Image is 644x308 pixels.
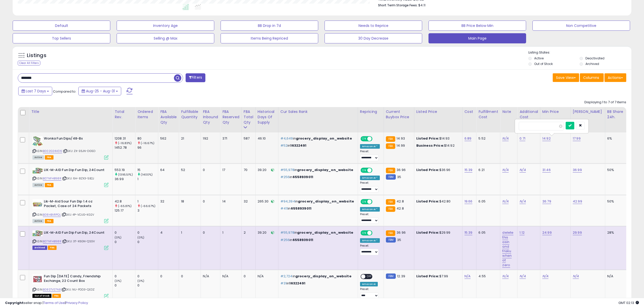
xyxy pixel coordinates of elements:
div: 6.05 [478,230,496,235]
div: 0 [203,230,216,235]
div: 0 [203,199,216,204]
span: All listings currently available for purchase on Amazon [32,183,44,187]
span: 36.96 [397,230,406,235]
div: 265.30 [258,199,274,204]
a: 6.89 [464,136,472,141]
div: ASIN: [32,199,109,223]
p: Listing States: [528,50,631,55]
div: $14.93 [416,136,458,141]
div: 5.52 [478,136,496,141]
span: #411 [280,206,288,211]
span: FBA [45,219,53,223]
button: Default [13,21,110,31]
span: 14.93 [397,136,405,141]
b: Listed Price: [416,167,439,172]
span: #31 [280,281,287,286]
small: (0%) [137,279,145,283]
p: in [280,168,354,172]
div: 371 [222,136,238,141]
label: Out of Stock [534,62,553,66]
div: 52 [181,168,197,172]
div: 4 [160,230,175,235]
a: 42.99 [573,199,582,204]
a: 15.39 [464,230,473,235]
div: $7.99 [416,274,458,279]
small: (0%) [115,235,122,239]
b: Business Price: [416,143,444,148]
a: 19.66 [464,199,473,204]
a: B07NFHB98R [43,176,61,181]
span: $4.11 [418,3,425,8]
div: Note [502,109,515,114]
span: FBA [48,246,57,250]
div: 0 [203,168,216,172]
span: OFF [372,137,380,141]
button: Main Page [428,33,526,43]
div: seller snap | | [5,301,88,305]
div: 14 [222,199,238,204]
div: 64 [160,168,175,172]
span: #55,978 [280,230,294,235]
span: | SKU: ZX-E6JN-DG5D [63,149,95,153]
span: | SKU: NU-PDD3-QEDZ [61,287,95,292]
span: #52 [280,143,288,148]
span: Last 7 Days [26,89,46,94]
p: in [280,143,354,148]
b: Wonka Fun Dips/48-Bx [44,136,105,142]
span: 16322491 [289,281,305,286]
div: 192 [203,136,216,141]
span: FBA [45,183,53,187]
small: FBA [386,136,395,142]
div: [PERSON_NAME] [573,109,603,114]
div: 6.21 [478,168,496,172]
button: Save View [553,73,579,82]
span: 16322491 [290,143,306,148]
span: #256 [280,175,290,179]
div: $42.80 [416,199,458,204]
button: Columns [580,73,604,82]
div: 1 [137,177,158,181]
span: OFF [372,168,380,172]
a: 14.92 [542,136,551,141]
div: 0 [115,240,135,244]
small: (-65.81%) [118,204,132,208]
div: $14.92 [416,143,458,148]
p: in [280,230,354,235]
span: 6558939011 [293,175,313,179]
a: N/A [542,274,548,279]
small: FBM [386,174,396,180]
div: 0 [137,274,158,279]
div: FBA Available Qty [160,109,177,125]
a: N/A [502,274,508,279]
span: | SKU: 3T-K6GN-QSGV [62,239,95,243]
div: $29.99 [416,230,458,235]
span: ON [361,231,367,235]
div: Min Price [542,109,568,114]
a: Terms of Use [43,300,65,305]
label: Archived [585,62,599,66]
div: Ordered Items [137,109,156,120]
div: 46.10 [258,136,274,141]
img: 5121cD4u4CL._SL40_.jpg [32,136,43,146]
small: (-66.67%) [141,204,155,208]
small: FBA [386,230,395,236]
button: Items Being Repriced [221,33,318,43]
span: | SKU: 4P-VCUG-KG2V [62,213,94,217]
img: 51cPofQ7wfL._SL40_.jpg [32,168,43,174]
span: 36.96 [397,167,406,172]
a: N/A [573,274,579,279]
div: 125.17 [115,208,135,213]
span: #55,978 [280,167,294,172]
div: Displaying 1 to 7 of 7 items [584,100,626,105]
p: in [280,206,354,211]
div: 21 [181,136,197,141]
p: in [280,175,354,179]
span: OFF [365,274,373,279]
span: 35 [397,175,401,179]
small: FBM [386,273,396,279]
a: 29.99 [573,230,582,235]
div: 3 [137,208,158,213]
small: FBA [386,168,395,173]
p: in [280,238,354,242]
div: 0 [160,274,175,279]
